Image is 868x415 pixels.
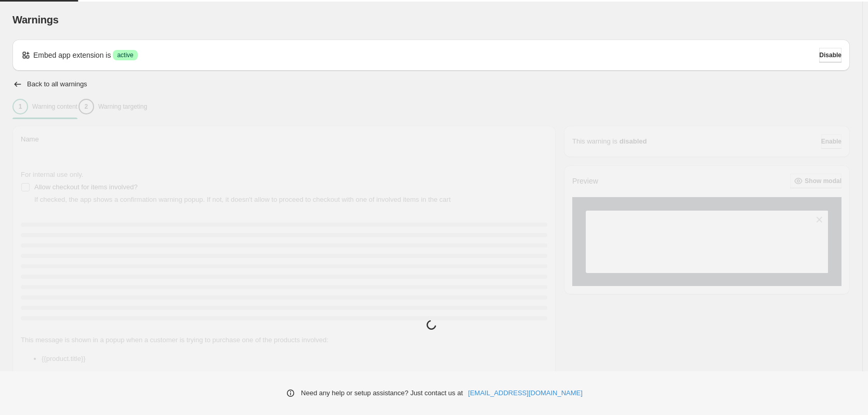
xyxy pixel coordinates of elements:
[819,48,841,62] button: Disable
[819,51,841,59] span: Disable
[33,50,111,60] p: Embed app extension is
[12,14,59,25] span: Warnings
[27,80,87,88] h2: Back to all warnings
[468,388,583,398] a: [EMAIL_ADDRESS][DOMAIN_NAME]
[117,51,133,59] span: active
